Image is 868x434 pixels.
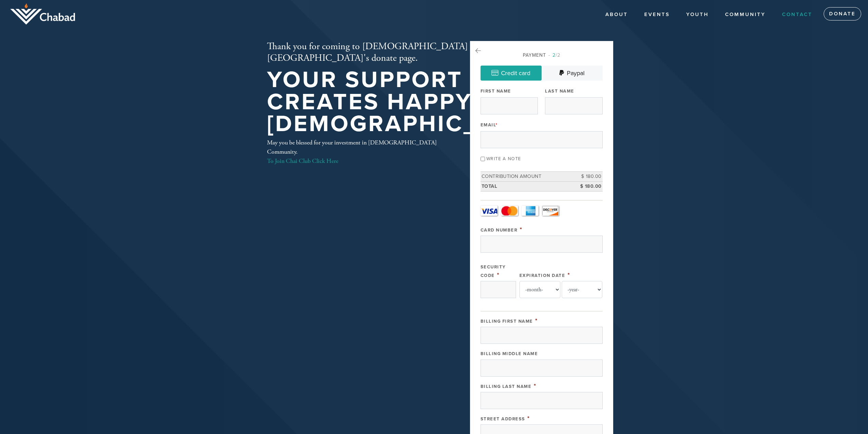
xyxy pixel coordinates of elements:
a: About [600,8,633,21]
span: This field is required. [535,317,538,324]
label: Billing Middle Name [481,351,538,356]
a: Events [639,8,675,21]
span: This field is required. [496,122,498,128]
label: Security Code [481,264,506,278]
h1: Your support creates happy [DEMOGRAPHIC_DATA]! [267,69,560,135]
a: Visa [481,206,498,216]
a: Donate [824,7,861,21]
label: Billing Last Name [481,384,532,389]
label: Last Name [545,88,574,94]
a: Credit card [481,66,542,81]
a: Discover [542,206,559,216]
span: This field is required. [520,226,523,233]
div: Payment [481,52,603,59]
label: Card Number [481,227,518,233]
label: Expiration Date [519,273,565,278]
span: This field is required. [534,382,536,390]
div: May you be blessed for your investment in [DEMOGRAPHIC_DATA] Community. [267,138,448,166]
select: Expiration Date month [519,281,560,298]
a: Paypal [542,66,603,81]
label: First Name [481,88,511,94]
img: logo_half.png [10,3,75,25]
label: Write a note [486,156,521,162]
label: Email [481,122,498,128]
td: Contribution Amount [481,172,572,182]
h2: Thank you for coming to [DEMOGRAPHIC_DATA][GEOGRAPHIC_DATA]'s donate page. [267,41,560,64]
a: Amex [521,206,539,216]
span: 2 [553,52,556,58]
label: Street Address [481,416,525,422]
span: This field is required. [568,271,570,279]
a: MasterCard [501,206,518,216]
td: Total [481,181,572,191]
span: /2 [548,52,560,58]
a: YOUTH [681,8,714,21]
a: Contact [777,8,818,21]
span: This field is required. [497,271,500,279]
a: To Join Chai Club Click Here [267,157,338,165]
td: $ 180.00 [572,172,603,182]
a: COMMUNITY [720,8,771,21]
label: Billing First Name [481,319,533,324]
td: $ 180.00 [572,181,603,191]
select: Expiration Date year [562,281,603,298]
span: This field is required. [527,415,530,422]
